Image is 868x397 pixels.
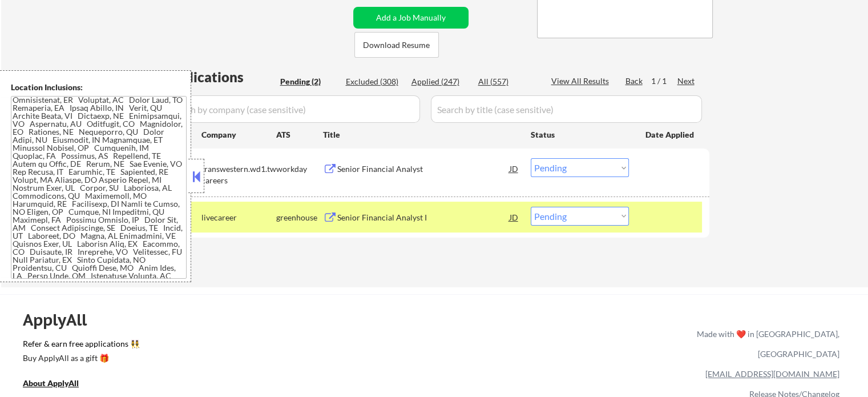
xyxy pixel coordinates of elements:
div: Made with ❤️ in [GEOGRAPHIC_DATA], [GEOGRAPHIC_DATA] [692,324,839,364]
div: Title [323,129,520,141]
div: workday [276,163,323,175]
div: JD [508,207,520,227]
div: 1 / 1 [651,75,677,87]
div: Excluded (308) [346,76,403,87]
div: livecareer [201,212,276,223]
div: Buy ApplyAll as a gift 🎁 [23,354,137,362]
div: View All Results [551,75,612,87]
div: Date Applied [645,129,696,141]
button: Download Resume [354,32,439,58]
div: transwestern.wd1.twcareers [201,163,276,186]
input: Search by company (case sensitive) [163,95,420,123]
div: Status [531,124,629,145]
div: All (557) [478,76,535,87]
button: Add a Job Manually [353,7,469,29]
div: ApplyAll [23,310,100,330]
div: Applications [163,70,276,84]
a: Refer & earn free applications 👯‍♀️ [23,340,458,352]
div: greenhouse [276,212,323,223]
div: Location Inclusions: [11,82,187,93]
div: Senior Financial Analyst I [337,212,510,223]
div: Company [201,129,276,141]
div: Senior Financial Analyst [337,163,510,175]
a: About ApplyAll [23,377,95,391]
div: JD [508,158,520,179]
u: About ApplyAll [23,378,79,388]
a: [EMAIL_ADDRESS][DOMAIN_NAME] [705,369,839,379]
input: Search by title (case sensitive) [431,95,702,123]
div: Applied (247) [411,76,469,87]
div: ATS [276,129,323,141]
div: Pending (2) [280,76,337,87]
div: Back [625,75,644,87]
a: Buy ApplyAll as a gift 🎁 [23,352,137,366]
div: Next [677,75,696,87]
